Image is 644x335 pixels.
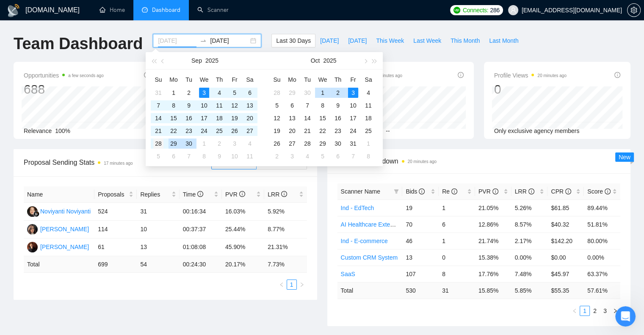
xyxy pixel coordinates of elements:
[627,7,640,14] span: setting
[98,190,127,199] span: Proposals
[272,113,282,123] div: 12
[269,125,285,137] td: 2025-10-19
[330,99,345,112] td: 2025-10-09
[315,137,330,150] td: 2025-10-29
[489,36,518,45] span: Last Month
[153,100,163,111] div: 7
[7,4,20,17] img: logo
[212,150,227,163] td: 2025-10-09
[311,52,320,69] button: Oct
[363,138,373,149] div: 1
[333,138,343,149] div: 30
[184,126,194,136] div: 23
[315,86,330,99] td: 2025-10-01
[151,125,166,137] td: 2025-09-21
[245,151,255,161] div: 11
[200,37,207,44] span: to
[475,199,511,216] td: 21.05%
[197,6,229,14] a: searchScanner
[345,112,361,125] td: 2025-10-17
[166,112,181,125] td: 2025-09-15
[600,306,610,316] li: 3
[341,238,388,244] a: Ind - E-commerce
[605,188,611,194] span: info-circle
[320,36,339,45] span: [DATE]
[242,125,257,137] td: 2025-09-27
[151,99,166,112] td: 2025-09-07
[227,112,242,125] td: 2025-09-19
[212,99,227,112] td: 2025-09-11
[300,99,315,112] td: 2025-10-07
[413,36,441,45] span: Last Week
[142,7,148,13] span: dashboard
[269,137,285,150] td: 2025-10-26
[153,151,163,161] div: 5
[181,86,196,99] td: 2025-09-02
[330,150,345,163] td: 2025-11-06
[402,199,439,216] td: 19
[153,113,163,123] div: 14
[361,99,376,112] td: 2025-10-11
[27,243,89,250] a: AS[PERSON_NAME]
[40,207,91,216] div: Noviyanti Noviyanti
[392,185,401,198] span: filter
[183,191,203,198] span: Time
[345,125,361,137] td: 2025-10-24
[345,99,361,112] td: 2025-10-10
[104,161,133,166] time: 17 minutes ago
[281,191,287,197] span: info-circle
[330,125,345,137] td: 2025-10-23
[14,34,143,54] h1: Team Dashboard
[242,137,257,150] td: 2025-10-04
[229,126,240,136] div: 26
[528,188,534,194] span: info-circle
[341,188,380,195] span: Scanner Name
[285,125,300,137] td: 2025-10-20
[318,138,328,149] div: 29
[348,36,367,45] span: [DATE]
[181,125,196,137] td: 2025-09-23
[152,6,180,14] span: Dashboard
[199,151,209,161] div: 8
[419,188,425,194] span: info-circle
[337,70,402,80] span: Invitations
[287,113,297,123] div: 13
[242,73,257,86] th: Sa
[285,99,300,112] td: 2025-10-06
[55,127,70,134] span: 100%
[24,186,94,203] th: Name
[345,73,361,86] th: Fr
[615,306,636,327] iframe: Intercom live chat
[333,88,343,98] div: 2
[27,225,89,232] a: KA[PERSON_NAME]
[409,34,446,47] button: Last Week
[169,113,179,123] div: 15
[484,34,523,47] button: Last Month
[245,126,255,136] div: 27
[453,7,460,14] img: upwork-logo.png
[547,199,584,216] td: $61.85
[287,280,297,290] li: 1
[613,308,618,313] span: right
[363,151,373,161] div: 8
[166,150,181,163] td: 2025-10-06
[239,191,245,197] span: info-circle
[196,112,212,125] td: 2025-09-17
[199,88,209,98] div: 3
[199,100,209,111] div: 10
[151,86,166,99] td: 2025-08-31
[199,138,209,149] div: 1
[494,81,567,97] div: 0
[229,138,240,149] div: 3
[169,88,179,98] div: 1
[333,113,343,123] div: 16
[151,112,166,125] td: 2025-09-14
[330,137,345,150] td: 2025-10-30
[212,112,227,125] td: 2025-09-18
[341,254,398,261] a: Custom CRM System
[287,280,296,289] a: 1
[271,34,315,47] button: Last 30 Days
[205,52,218,69] button: 2025
[214,126,224,136] div: 25
[214,88,224,98] div: 4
